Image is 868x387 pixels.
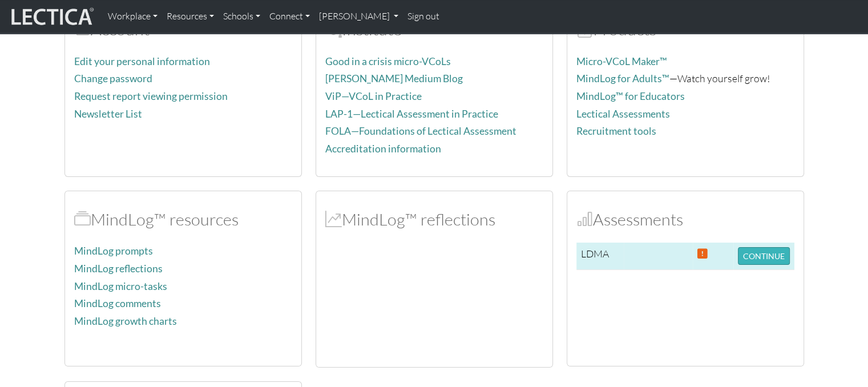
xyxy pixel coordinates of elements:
a: MindLog comments [74,297,161,309]
a: Sign out [403,5,444,29]
a: MindLog growth charts [74,315,177,327]
td: LDMA [576,243,624,270]
h2: Institute [325,19,543,39]
a: Request report viewing permission [74,90,228,102]
a: FOLA—Foundations of Lectical Assessment [325,125,516,137]
a: MindLog prompts [74,245,153,257]
a: [PERSON_NAME] [314,5,403,29]
a: Newsletter List [74,108,142,120]
p: —Watch yourself grow! [576,70,794,87]
a: Good in a crisis micro-VCoLs [325,55,451,67]
span: Assessments [576,209,593,229]
h2: Products [576,19,794,39]
a: LAP-1—Lectical Assessment in Practice [325,108,498,120]
a: ViP—VCoL in Practice [325,90,422,102]
button: CONTINUE [738,247,790,265]
a: MindLog for Adults™ [576,72,669,84]
a: MindLog micro-tasks [74,280,167,292]
a: Edit your personal information [74,55,210,67]
a: MindLog reflections [74,263,163,275]
h2: MindLog™ resources [74,209,292,229]
a: Recruitment tools [576,125,656,137]
span: MindLog [325,209,342,229]
span: MindLog™ resources [74,209,91,229]
h2: MindLog™ reflections [325,209,543,229]
a: Accreditation information [325,143,441,155]
a: Schools [219,5,265,29]
a: [PERSON_NAME] Medium Blog [325,72,463,84]
a: Resources [162,5,219,29]
a: MindLog™ for Educators [576,90,685,102]
a: Change password [74,72,152,84]
a: Lectical Assessments [576,108,670,120]
a: Micro-VCoL Maker™ [576,55,667,67]
img: lecticalive [9,6,94,27]
h2: Account [74,19,292,39]
span: This Assessment is due soon, 2025-08-11 20:00 [697,247,708,260]
a: Workplace [103,5,162,29]
a: Connect [265,5,314,29]
h2: Assessments [576,209,794,229]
